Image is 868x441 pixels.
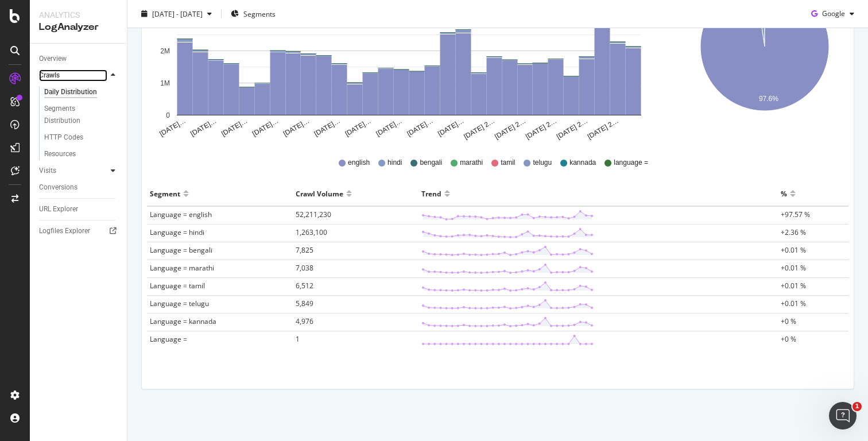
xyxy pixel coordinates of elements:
[150,263,214,273] span: Language = marathi
[533,158,552,168] span: telugu
[44,86,119,98] a: Daily Distribution
[44,148,119,160] a: Resources
[39,69,107,82] a: Crawls
[296,263,313,273] span: 7,038
[39,203,78,215] div: URL Explorer
[781,245,806,255] span: +0.01 %
[781,263,806,273] span: +0.01 %
[150,316,216,326] span: Language = kannada
[822,9,845,18] span: Google
[39,69,60,82] div: Crawls
[852,402,862,411] span: 1
[296,316,313,326] span: 4,976
[829,402,857,430] iframe: Intercom live chat
[150,227,204,237] span: Language = hindi
[39,225,90,237] div: Logfiles Explorer
[296,184,343,203] div: Crawl Volume
[150,299,209,308] span: Language = telugu
[39,21,118,34] div: LogAnalyzer
[781,210,810,219] span: +97.57 %
[152,9,203,18] span: [DATE] - [DATE]
[781,281,806,291] span: +0.01 %
[781,316,796,326] span: +0 %
[39,181,119,194] a: Conversions
[39,53,119,65] a: Overview
[243,9,276,18] span: Segments
[807,5,859,23] button: Google
[39,203,119,215] a: URL Explorer
[421,184,441,203] div: Trend
[39,165,107,177] a: Visits
[296,334,300,344] span: 1
[348,158,370,168] span: english
[39,53,67,65] div: Overview
[160,79,170,87] text: 1M
[501,158,515,168] span: tamil
[781,184,787,203] div: %
[39,225,119,237] a: Logfiles Explorer
[296,281,313,291] span: 6,512
[614,158,648,168] span: language =
[781,227,806,237] span: +2.36 %
[44,131,83,144] div: HTTP Codes
[44,131,119,144] a: HTTP Codes
[150,334,187,344] span: Language =
[781,299,806,308] span: +0.01 %
[150,281,205,291] span: Language = tamil
[758,95,778,103] text: 97.6%
[296,210,331,219] span: 52,211,230
[39,9,118,21] div: Analytics
[39,165,56,177] div: Visits
[137,5,216,23] button: [DATE] - [DATE]
[226,5,280,23] button: Segments
[39,181,77,194] div: Conversions
[44,103,119,127] a: Segments Distribution
[150,245,212,255] span: Language = bengali
[44,103,108,127] div: Segments Distribution
[781,334,796,344] span: +0 %
[296,227,327,237] span: 1,263,100
[166,111,170,119] text: 0
[296,299,313,308] span: 5,849
[460,158,483,168] span: marathi
[160,47,170,55] text: 2M
[387,158,402,168] span: hindi
[150,210,212,219] span: Language = english
[296,245,313,255] span: 7,825
[150,184,180,203] div: Segment
[569,158,596,168] span: kannada
[420,158,442,168] span: bengali
[44,86,97,98] div: Daily Distribution
[44,148,76,160] div: Resources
